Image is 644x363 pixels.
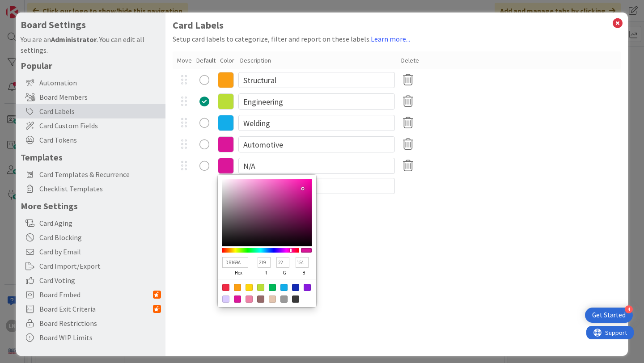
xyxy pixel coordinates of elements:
div: Board Members [16,90,165,104]
span: Support [19,1,41,12]
span: Board Restrictions [39,318,161,329]
div: #FB9F14 [234,284,241,291]
h5: Popular [21,60,161,71]
div: Card Import/Export [16,259,165,273]
span: Board Embed [39,289,153,300]
div: Get Started [592,311,626,320]
div: Color [220,56,236,65]
div: #bade38 [257,284,264,291]
div: Move [177,56,192,65]
div: #13adea [280,284,288,291]
div: You are an . You can edit all settings. [21,34,161,55]
div: Card Labels [16,104,165,118]
div: #ffd60f [246,284,253,291]
div: 4 [625,305,633,313]
h5: More Settings [21,200,161,211]
label: g [276,268,292,279]
input: Add Label [238,178,395,194]
div: #00b858 [269,284,276,291]
div: Delete [401,56,419,65]
div: Card Aging [16,216,165,230]
input: Edit Label [238,72,395,88]
span: Card by Email [39,246,161,257]
label: b [296,268,312,279]
div: Card Blocking [16,230,165,245]
h5: Templates [21,152,161,163]
label: hex [222,268,255,279]
div: Open Get Started checklist, remaining modules: 4 [585,308,633,323]
span: Card Tokens [39,135,161,145]
div: Setup card labels to categorize, filter and report on these labels. [173,34,621,44]
input: Edit Label [238,136,395,152]
span: Checklist Templates [39,183,161,194]
div: Board WIP Limits [16,330,165,345]
span: Card Voting [39,275,161,286]
div: #ef81a6 [246,295,253,303]
div: #999999 [280,295,288,303]
div: #881bdd [304,284,311,291]
div: #142bb2 [292,284,299,291]
div: Description [240,56,397,65]
span: Card Custom Fields [39,120,161,131]
div: #E4C5AF [269,295,276,303]
div: Automation [16,76,165,90]
div: #d9caff [222,295,229,303]
div: Default [196,56,216,65]
span: Board Exit Criteria [39,304,153,314]
h4: Board Settings [21,19,161,30]
input: Edit Label [238,115,395,131]
input: Edit Label [238,158,395,174]
span: Card Templates & Recurrence [39,169,161,180]
a: Learn more... [371,34,410,43]
div: #966969 [257,295,264,303]
h1: Card Labels [173,20,621,31]
input: Edit Label [238,93,395,110]
label: r [258,268,274,279]
div: #383838 [292,295,299,303]
b: Administrator [51,35,97,44]
div: #f02b46 [222,284,229,291]
div: #db169a [234,295,241,303]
